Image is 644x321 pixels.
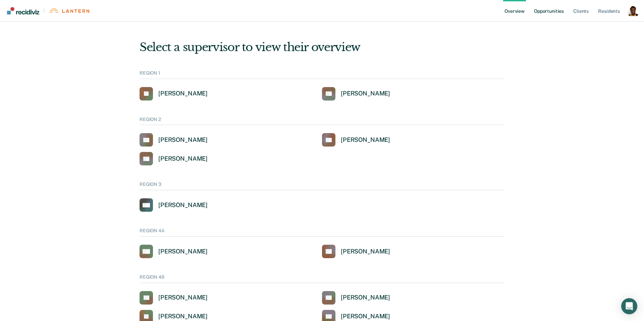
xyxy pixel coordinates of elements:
[7,7,39,14] img: Recidiviz
[158,201,208,209] div: [PERSON_NAME]
[322,291,390,305] a: [PERSON_NAME]
[341,313,390,320] div: [PERSON_NAME]
[322,87,390,101] a: [PERSON_NAME]
[158,313,208,320] div: [PERSON_NAME]
[49,8,89,13] img: Lantern
[322,245,390,258] a: [PERSON_NAME]
[140,133,208,147] a: [PERSON_NAME]
[140,70,504,79] div: REGION 1
[140,198,208,212] a: [PERSON_NAME]
[158,248,208,255] div: [PERSON_NAME]
[158,294,208,302] div: [PERSON_NAME]
[341,136,390,144] div: [PERSON_NAME]
[140,87,208,101] a: [PERSON_NAME]
[158,155,208,163] div: [PERSON_NAME]
[140,228,504,237] div: REGION 4A
[628,5,639,16] button: Profile dropdown button
[140,40,504,54] div: Select a supervisor to view their overview
[140,245,208,258] a: [PERSON_NAME]
[140,152,208,165] a: [PERSON_NAME]
[341,90,390,97] div: [PERSON_NAME]
[140,274,504,283] div: REGION 4B
[140,291,208,305] a: [PERSON_NAME]
[158,90,208,97] div: [PERSON_NAME]
[341,248,390,255] div: [PERSON_NAME]
[341,294,390,302] div: [PERSON_NAME]
[39,8,49,13] span: |
[158,136,208,144] div: [PERSON_NAME]
[140,182,504,190] div: REGION 3
[322,133,390,147] a: [PERSON_NAME]
[140,117,504,125] div: REGION 2
[621,298,637,314] div: Open Intercom Messenger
